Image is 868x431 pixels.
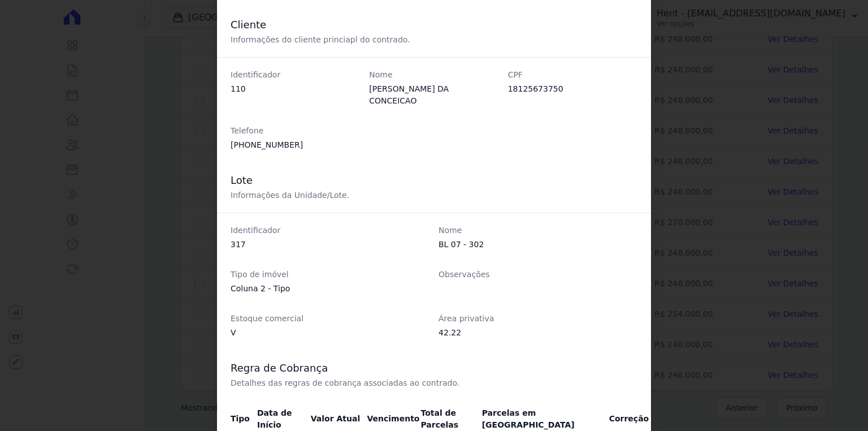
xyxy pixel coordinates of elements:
p: Informações do cliente princiapl do contrado. [231,34,610,46]
dd: V [231,327,429,339]
p: Detalhes das regras de cobrança associadas ao contrado. [231,377,610,389]
dt: Identificador [231,225,429,236]
h3: Regra de Cobrança [231,361,637,375]
dt: Identificador [231,69,360,81]
dt: Nome [369,69,498,81]
dd: [PHONE_NUMBER] [231,139,360,151]
dt: CPF [508,69,637,81]
dt: Telefone [231,125,360,137]
dd: [PERSON_NAME] DA CONCEICAO [369,83,498,107]
dd: 317 [231,239,429,251]
dd: 110 [231,83,360,95]
h3: Lote [231,174,637,187]
dt: Observações [439,269,637,281]
dd: Coluna 2 - Tipo [231,283,429,295]
dt: Estoque comercial [231,313,429,325]
dd: BL 07 - 302 [439,239,637,251]
dt: Área privativa [439,313,637,325]
dt: Tipo de imóvel [231,269,429,281]
p: Informações da Unidade/Lote. [231,189,610,201]
dd: 18125673750 [508,83,637,95]
dt: Nome [439,225,637,236]
dd: 42.22 [439,327,637,339]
